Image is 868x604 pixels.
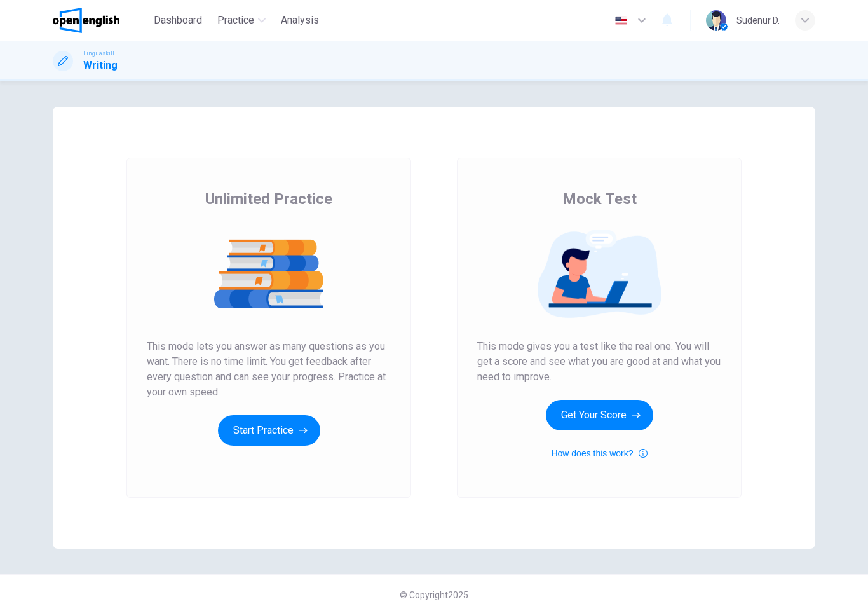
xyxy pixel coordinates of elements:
span: Analysis [281,13,319,28]
span: Linguaskill [83,49,114,58]
h1: Writing [83,58,118,73]
span: This mode gives you a test like the real one. You will get a score and see what you are good at a... [477,339,721,385]
span: Dashboard [154,13,202,28]
img: en [613,16,629,25]
a: OpenEnglish logo [53,8,149,33]
span: Practice [217,13,254,28]
button: Analysis [276,9,324,32]
button: Dashboard [149,9,207,32]
span: © Copyright 2025 [400,590,468,600]
div: Sudenur D. [736,13,780,28]
button: How does this work? [551,446,647,461]
button: Get Your Score [546,400,653,430]
img: Profile picture [706,10,726,31]
span: This mode lets you answer as many questions as you want. There is no time limit. You get feedback... [147,339,391,400]
img: OpenEnglish logo [53,8,119,33]
span: Mock Test [562,189,637,209]
button: Start Practice [218,415,320,446]
span: Unlimited Practice [205,189,332,209]
button: Practice [212,9,271,32]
